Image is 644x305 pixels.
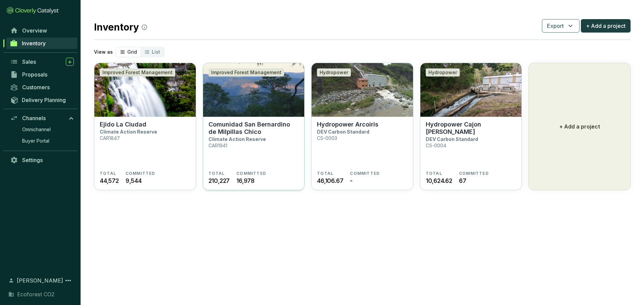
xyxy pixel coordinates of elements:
a: Buyer Portal [19,136,77,146]
a: Proposals [7,69,77,80]
p: Hydropower Arcoiris [317,121,378,128]
span: Export [547,22,564,30]
a: Sales [7,56,77,67]
span: Grid [127,49,137,55]
p: Hydropower Cajon [PERSON_NAME] [426,121,516,136]
span: 16,978 [236,176,255,185]
span: 210,227 [209,176,230,185]
span: 67 [459,176,466,185]
a: Settings [7,154,77,166]
span: 9,544 [126,176,142,185]
a: Delivery Planning [7,94,77,105]
button: + Add a project [581,19,631,33]
a: Customers [7,82,77,93]
span: Proposals [22,71,47,78]
p: DEV Carbon Standard [317,129,369,135]
span: + Add a project [586,22,626,30]
button: Export [542,19,580,33]
span: - [350,176,353,185]
span: Settings [22,157,43,163]
a: Hydropower ArcoirisHydropowerHydropower ArcoirisDEV Carbon StandardCS-0003TOTAL46,106.67COMMITTED- [311,63,413,190]
span: COMMITTED [236,171,266,176]
span: COMMITTED [459,171,489,176]
p: View as [94,49,113,55]
span: [PERSON_NAME] [17,276,63,285]
a: Ejido La CiudadImproved Forest ManagementEjido La CiudadClimate Action ReserveCAR1847TOTAL44,572C... [94,63,196,190]
a: Comunidad San Bernardino de Milpillas ChicoImproved Forest ManagementComunidad San Bernardino de ... [203,63,305,190]
p: Climate Action Reserve [100,129,157,135]
div: Hydropower [426,68,460,77]
a: Hydropower Cajon de PeñaHydropowerHydropower Cajon [PERSON_NAME]DEV Carbon StandardCS-0004TOTAL10... [420,63,522,190]
img: Hydropower Arcoiris [312,63,413,117]
span: Overview [22,27,47,34]
span: COMMITTED [350,171,380,176]
p: DEV Carbon Standard [426,136,478,142]
a: Channels [7,112,77,124]
span: 44,572 [100,176,119,185]
span: TOTAL [317,171,333,176]
span: Inventory [22,40,46,47]
span: 46,106.67 [317,176,343,185]
p: CAR1941 [209,143,227,148]
span: Buyer Portal [22,138,49,144]
div: Improved Forest Management [209,68,284,77]
p: + Add a project [559,122,600,131]
a: Inventory [6,38,77,49]
span: Ecoforest CO2 [17,290,54,298]
img: Comunidad San Bernardino de Milpillas Chico [203,63,305,117]
div: Hydropower [317,68,351,77]
p: CAR1847 [100,135,120,141]
img: Hydropower Cajon de Peña [420,63,522,117]
p: CS-0004 [426,143,446,148]
span: 10,624.62 [426,176,452,185]
span: TOTAL [209,171,225,176]
img: Ejido La Ciudad [94,63,196,117]
span: Delivery Planning [22,97,66,103]
span: TOTAL [426,171,442,176]
button: + Add a project [528,63,631,190]
span: Omnichannel [22,126,51,133]
a: Overview [7,25,77,36]
span: List [152,49,160,55]
p: Climate Action Reserve [209,136,266,142]
span: Channels [22,115,46,121]
div: Improved Forest Management [100,68,175,77]
h2: Inventory [94,20,147,34]
p: CS-0003 [317,135,337,141]
p: Comunidad San Bernardino de Milpillas Chico [209,121,299,136]
a: Omnichannel [19,124,77,135]
span: Customers [22,84,50,91]
span: COMMITTED [126,171,155,176]
span: TOTAL [100,171,116,176]
div: segmented control [116,47,165,57]
span: Sales [22,58,36,65]
p: Ejido La Ciudad [100,121,146,128]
